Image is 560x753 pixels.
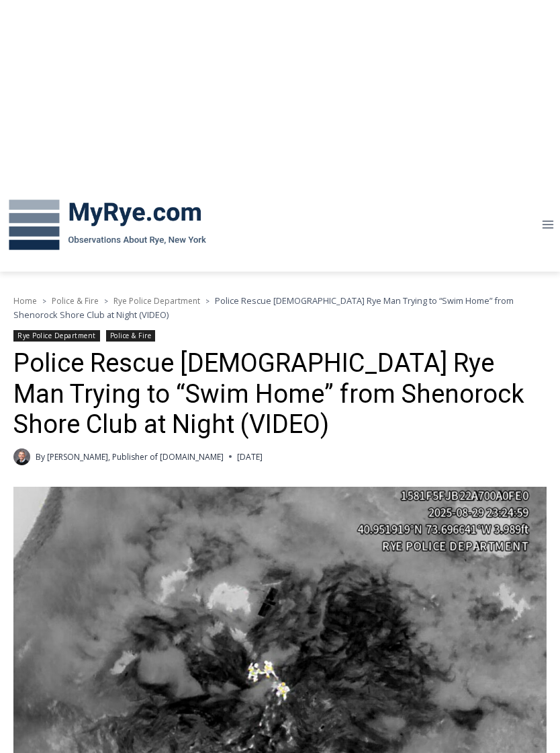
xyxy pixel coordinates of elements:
a: Police & Fire [106,330,156,342]
span: > [205,296,209,306]
a: Home [13,295,37,307]
button: Open menu [535,214,560,235]
a: Police & Fire [52,295,99,307]
span: > [42,296,46,306]
a: Rye Police Department [13,330,100,342]
span: Police Rescue [DEMOGRAPHIC_DATA] Rye Man Trying to “Swim Home” from Shenorock Shore Club at Night... [13,294,514,320]
h1: Police Rescue [DEMOGRAPHIC_DATA] Rye Man Trying to “Swim Home” from Shenorock Shore Club at Night... [13,348,547,440]
a: [PERSON_NAME], Publisher of [DOMAIN_NAME] [47,451,224,463]
nav: Breadcrumbs [13,294,547,321]
span: By [36,450,45,463]
a: Rye Police Department [113,295,200,307]
time: [DATE] [237,450,263,463]
a: Author image [13,448,30,465]
span: > [104,296,108,306]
